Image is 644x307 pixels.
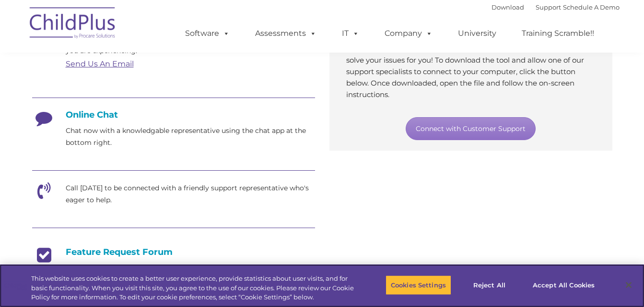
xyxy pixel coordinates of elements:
[176,24,239,43] a: Software
[31,274,354,302] div: This website uses cookies to create a better user experience, provide statistics about user visit...
[448,24,506,43] a: University
[246,24,326,43] a: Assessments
[32,247,315,257] h4: Feature Request Forum
[386,275,451,295] button: Cookies Settings
[536,3,561,11] a: Support
[66,59,134,68] a: Send Us An Email
[66,125,315,149] p: Chat now with a knowledgable representative using the chat app at the bottom right.
[527,275,600,295] button: Accept All Cookies
[512,24,604,43] a: Training Scramble!!
[25,0,121,48] img: ChildPlus by Procare Solutions
[332,24,369,43] a: IT
[375,24,442,43] a: Company
[66,182,315,206] p: Call [DATE] to be connected with a friendly support representative who's eager to help.
[618,274,639,296] button: Close
[406,117,536,140] a: Connect with Customer Support
[66,262,315,298] p: Share and vote on ideas for enhancements and new features you’d like to see added to ChildPlus. Y...
[563,3,620,11] a: Schedule A Demo
[346,43,596,100] p: Through our secure support tool, we’ll connect to your computer and solve your issues for you! To...
[459,275,519,295] button: Reject All
[492,3,524,11] a: Download
[32,110,315,120] h4: Online Chat
[492,3,620,11] font: |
